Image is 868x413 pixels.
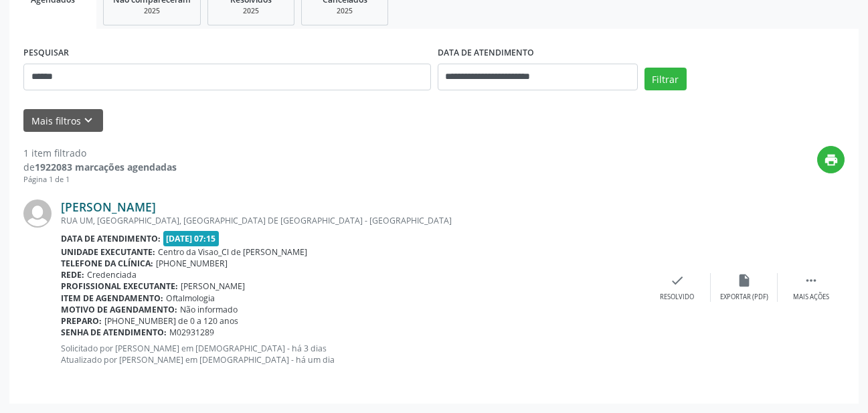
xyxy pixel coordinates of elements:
span: Centro da Visao_Cl de [PERSON_NAME] [158,246,307,258]
i:  [804,273,818,288]
span: Não informado [180,304,238,315]
label: DATA DE ATENDIMENTO [438,43,534,64]
b: Item de agendamento: [61,293,163,304]
span: [PHONE_NUMBER] [156,258,228,269]
b: Telefone da clínica: [61,258,153,269]
span: M02931289 [169,327,214,338]
div: RUA UM, [GEOGRAPHIC_DATA], [GEOGRAPHIC_DATA] DE [GEOGRAPHIC_DATA] - [GEOGRAPHIC_DATA] [61,215,644,226]
div: 2025 [311,6,378,16]
span: [DATE] 07:15 [163,231,220,246]
b: Data de atendimento: [61,233,161,244]
div: Exportar (PDF) [720,293,768,302]
label: PESQUISAR [23,43,69,64]
strong: 1922083 marcações agendadas [35,161,177,173]
b: Senha de atendimento: [61,327,167,338]
div: 2025 [218,6,284,16]
div: Resolvido [660,293,694,302]
b: Profissional executante: [61,280,178,292]
button: print [817,146,845,173]
div: Mais ações [793,293,829,302]
button: Filtrar [644,68,687,90]
b: Unidade executante: [61,246,155,258]
a: [PERSON_NAME] [61,199,156,214]
b: Preparo: [61,315,102,327]
button: Mais filtroskeyboard_arrow_down [23,109,103,133]
img: img [23,199,52,228]
div: 1 item filtrado [23,146,177,160]
b: Rede: [61,269,84,280]
span: Oftalmologia [166,293,215,304]
span: Credenciada [87,269,137,280]
span: [PERSON_NAME] [181,280,245,292]
i: insert_drive_file [737,273,752,288]
b: Motivo de agendamento: [61,304,177,315]
i: keyboard_arrow_down [81,113,96,128]
i: check [670,273,685,288]
p: Solicitado por [PERSON_NAME] em [DEMOGRAPHIC_DATA] - há 3 dias Atualizado por [PERSON_NAME] em [D... [61,343,644,365]
div: Página 1 de 1 [23,174,177,185]
i: print [824,153,839,167]
div: de [23,160,177,174]
div: 2025 [113,6,191,16]
span: [PHONE_NUMBER] de 0 a 120 anos [104,315,238,327]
